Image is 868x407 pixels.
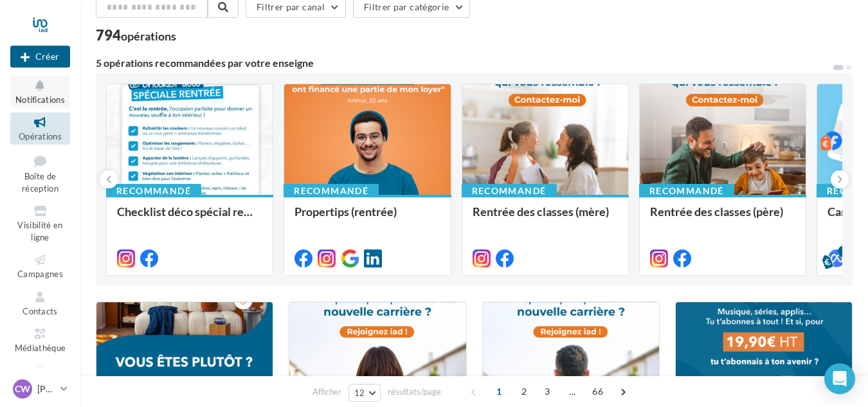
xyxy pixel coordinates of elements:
[17,269,63,279] span: Campagnes
[10,250,70,282] a: Campagnes
[489,381,509,402] span: 1
[121,30,176,42] div: opérations
[117,205,262,231] div: Checklist déco spécial rentrée
[10,377,70,401] a: CW [PERSON_NAME]
[10,76,70,107] button: Notifications
[10,150,70,197] a: Boîte de réception
[10,361,70,393] a: Calendrier
[473,205,618,231] div: Rentrée des classes (mère)
[96,58,832,68] div: 5 opérations recommandées par votre enseigne
[10,113,70,144] a: Opérations
[294,205,440,231] div: Propertips (rentrée)
[312,386,341,398] span: Afficher
[388,386,441,398] span: résultats/page
[10,287,70,319] a: Contacts
[106,184,201,198] div: Recommandé
[650,205,795,231] div: Rentrée des classes (père)
[824,363,855,394] div: Open Intercom Messenger
[10,201,70,245] a: Visibilité en ligne
[462,184,557,198] div: Recommandé
[15,383,30,395] span: CW
[838,246,849,257] div: 5
[23,306,58,316] span: Contacts
[587,381,608,402] span: 66
[37,383,55,395] p: [PERSON_NAME]
[348,384,381,402] button: 12
[17,220,62,242] span: Visibilité en ligne
[22,171,59,194] span: Boîte de réception
[562,381,583,402] span: ...
[10,46,70,68] div: Nouvelle campagne
[514,381,534,402] span: 2
[96,28,176,42] div: 794
[19,131,62,141] span: Opérations
[354,388,365,398] span: 12
[537,381,557,402] span: 3
[639,184,734,198] div: Recommandé
[10,46,70,68] button: Créer
[10,324,70,356] a: Médiathèque
[15,343,66,353] span: Médiathèque
[15,95,65,105] span: Notifications
[284,184,379,198] div: Recommandé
